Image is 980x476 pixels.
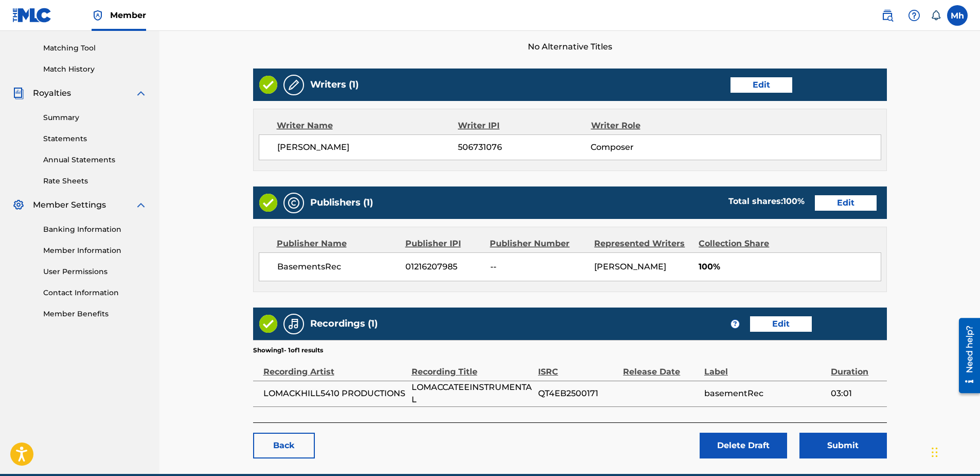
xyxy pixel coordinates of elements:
div: Publisher Number [490,237,586,250]
h5: Recordings (1) [310,318,378,330]
a: User Permissions [43,266,147,277]
div: Total shares: [728,195,805,208]
span: 03:01 [831,387,881,400]
a: Back [253,433,315,458]
span: Member Settings [33,199,106,211]
a: Member Information [43,245,147,256]
span: Composer [591,141,711,154]
div: Publisher Name [277,237,398,250]
span: 01216207985 [405,261,483,273]
div: Notifications [931,10,941,21]
div: Writer Role [591,120,712,132]
span: [PERSON_NAME] [594,262,666,271]
a: Member Benefits [43,309,147,319]
img: Royalties [12,87,25,99]
span: LOMACCATEEINSTRUMENTAL [412,381,533,406]
div: Drag [932,437,938,468]
a: Contact Information [43,287,147,298]
div: User Menu [947,5,968,26]
a: Summary [43,112,147,123]
div: Recording Title [412,355,533,378]
span: 506731076 [458,141,591,154]
a: Banking Information [43,224,147,235]
img: Writers [288,79,300,91]
div: Label [704,355,826,378]
span: QT4EB2500171 [538,387,618,400]
div: Represented Writers [594,237,691,250]
div: Collection Share [699,237,789,250]
img: expand [135,199,147,211]
a: Statements [43,133,147,144]
img: expand [135,87,147,99]
img: Top Rightsholder [92,9,104,22]
span: -- [490,261,587,273]
iframe: Chat Widget [929,427,980,476]
span: 100% [699,261,881,273]
span: 100 % [783,196,805,206]
span: Royalties [33,87,71,99]
a: Public Search [877,5,898,26]
p: Showing 1 - 1 of 1 results [253,346,323,355]
img: Publishers [288,197,300,209]
span: BasementsRec [277,261,398,273]
img: Valid [259,315,277,333]
div: Help [904,5,924,26]
a: Edit [815,195,877,211]
button: Submit [799,433,887,458]
div: Duration [831,355,881,378]
span: basementRec [704,387,826,400]
h5: Writers (1) [310,79,359,91]
img: MLC Logo [12,8,52,23]
img: help [908,9,920,22]
div: Writer Name [277,120,458,132]
div: Release Date [623,355,699,378]
div: Publisher IPI [405,237,483,250]
span: Member [110,9,146,21]
a: Match History [43,64,147,75]
img: Valid [259,194,277,212]
a: Matching Tool [43,43,147,54]
button: Delete Draft [700,433,787,458]
a: Annual Statements [43,155,147,165]
span: [PERSON_NAME] [277,141,458,154]
a: Edit [730,77,792,93]
iframe: Resource Center [951,314,980,397]
h5: Publishers (1) [310,197,373,209]
span: LOMACKHILL5410 PRODUCTIONS [263,387,406,400]
div: Writer IPI [458,120,591,132]
img: search [881,9,894,22]
div: ISRC [538,355,618,378]
span: No Alternative Titles [253,41,887,53]
a: Edit [750,316,812,332]
div: Recording Artist [263,355,406,378]
img: Recordings [288,318,300,330]
a: Rate Sheets [43,176,147,186]
img: Valid [259,76,277,94]
span: ? [731,320,739,328]
img: Member Settings [12,199,25,211]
